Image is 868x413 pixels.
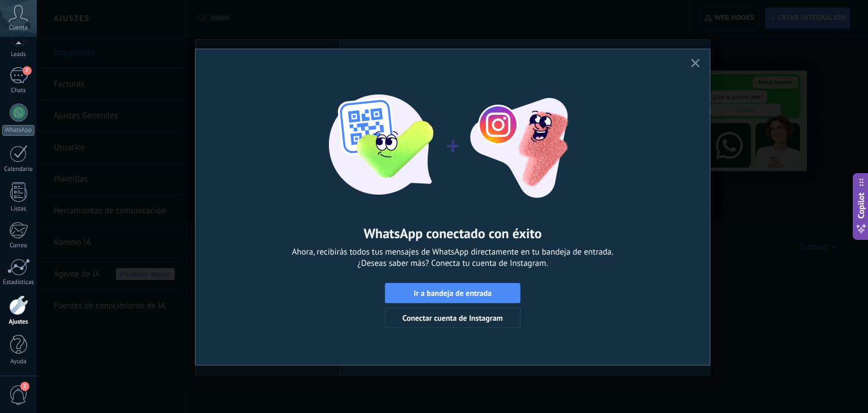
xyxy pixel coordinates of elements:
[292,247,614,269] span: Ahora, recibirás todos tus mensajes de WhatsApp directamente en tu bandeja de entrada. ¿Deseas sa...
[2,358,35,365] div: Ayuda
[2,166,35,173] div: Calendario
[2,125,34,136] div: WhatsApp
[20,382,29,391] span: 2
[2,51,35,58] div: Leads
[856,193,867,219] span: Copilot
[23,66,32,75] span: 7
[9,24,28,32] span: Cuenta
[328,66,577,202] img: wa-lite-feat-instagram-success.png
[402,314,503,322] span: Conectar cuenta de Instagram
[363,225,541,242] h2: WhatsApp conectado con éxito
[2,319,35,326] div: Ajustes
[2,205,35,213] div: Listas
[385,308,520,328] button: Conectar cuenta de Instagram
[2,87,35,94] div: Chats
[414,289,492,297] span: Ir a bandeja de entrada
[2,279,35,286] div: Estadísticas
[2,242,35,249] div: Correo
[385,283,520,303] button: Ir a bandeja de entrada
